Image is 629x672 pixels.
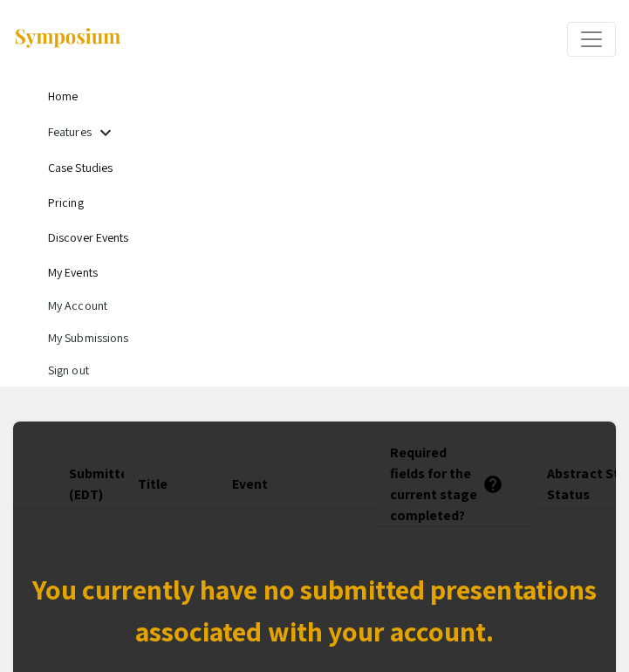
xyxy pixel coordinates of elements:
a: Features [48,124,92,140]
a: Pricing [48,195,84,210]
div: You currently have no submitted presentations associated with your account. [13,568,616,652]
mat-icon: Expand Features list [95,122,116,143]
a: Discover Events [48,230,129,245]
li: My Account [48,290,616,322]
img: Symposium by ForagerOne [13,27,122,51]
a: Case Studies [48,160,113,175]
li: My Submissions [48,322,616,354]
a: My Events [48,264,98,280]
a: Home [48,88,78,104]
li: Sign out [48,354,616,387]
button: Expand or Collapse Menu [567,22,616,57]
iframe: Chat [13,593,74,659]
